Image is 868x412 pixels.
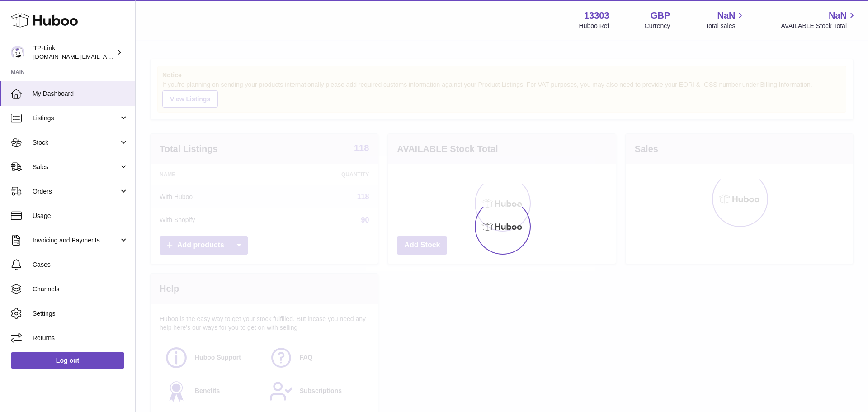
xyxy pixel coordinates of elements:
[33,187,119,196] span: Orders
[33,212,128,220] span: Usage
[584,9,609,22] strong: 13303
[33,114,119,123] span: Listings
[781,22,857,30] span: AVAILABLE Stock Total
[33,334,128,342] span: Returns
[645,22,670,30] div: Currency
[33,260,128,269] span: Cases
[33,138,119,147] span: Stock
[829,9,847,22] span: NaN
[33,44,115,61] div: TP-Link
[717,9,735,22] span: NaN
[579,22,609,30] div: Huboo Ref
[11,352,124,369] a: Log out
[33,53,180,60] span: [DOMAIN_NAME][EMAIL_ADDRESS][DOMAIN_NAME]
[33,285,128,294] span: Channels
[705,22,745,30] span: Total sales
[33,163,119,171] span: Sales
[33,309,128,318] span: Settings
[651,9,670,22] strong: GBP
[33,236,119,245] span: Invoicing and Payments
[781,9,857,30] a: NaN AVAILABLE Stock Total
[705,9,745,30] a: NaN Total sales
[33,90,128,98] span: My Dashboard
[11,46,24,59] img: purchase.uk@tp-link.com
